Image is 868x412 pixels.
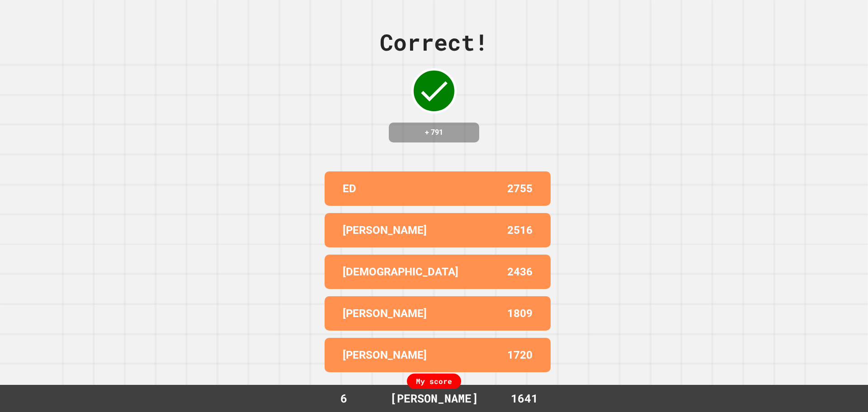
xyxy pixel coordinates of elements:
div: 1641 [491,390,558,407]
div: [PERSON_NAME] [381,390,487,407]
p: 2516 [507,222,533,238]
div: My score [407,374,461,389]
p: 1720 [507,347,533,363]
div: 6 [310,390,377,407]
p: 2436 [507,264,533,280]
p: [PERSON_NAME] [343,222,427,238]
p: 2755 [507,180,533,197]
p: ED [343,180,356,197]
p: [DEMOGRAPHIC_DATA] [343,264,458,280]
h4: + 791 [398,127,470,138]
div: Correct! [380,25,488,59]
p: [PERSON_NAME] [343,347,427,363]
p: 1809 [507,305,533,322]
p: [PERSON_NAME] [343,305,427,322]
